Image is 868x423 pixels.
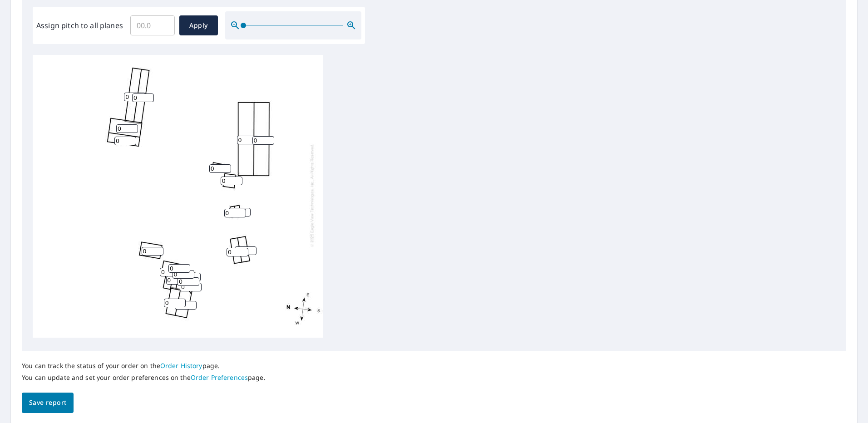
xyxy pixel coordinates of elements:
[22,374,266,382] p: You can update and set your order preferences on the page.
[22,362,266,370] p: You can track the status of your order on the page.
[29,397,66,408] span: Save report
[36,20,123,31] label: Assign pitch to all planes
[22,393,74,413] button: Save report
[191,373,248,382] a: Order Preferences
[179,15,218,35] button: Apply
[160,361,202,370] a: Order History
[187,20,211,31] span: Apply
[130,13,175,38] input: 00.0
